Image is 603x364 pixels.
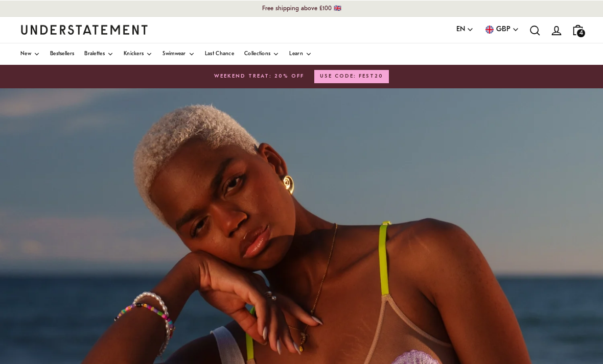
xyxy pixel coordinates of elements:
[163,43,194,65] a: Swimwear
[205,43,234,65] a: Last Chance
[205,52,234,57] span: Last Chance
[50,43,74,65] a: Bestsellers
[244,52,270,57] span: Collections
[84,52,105,57] span: Bralettes
[456,24,474,35] button: EN
[244,43,279,65] a: Collections
[20,43,40,65] a: New
[84,43,113,65] a: Bralettes
[20,52,31,57] span: New
[484,24,519,35] button: GBP
[567,19,589,40] a: 4
[289,43,312,65] a: Learn
[20,25,148,34] a: Understatement Homepage
[496,24,511,35] span: GBP
[289,52,303,57] span: Learn
[456,24,465,35] span: EN
[20,70,583,83] a: WEEKEND TREAT: 20% OFFUSE CODE: FEST20
[50,52,74,57] span: Bestsellers
[577,29,585,37] span: 4
[163,52,185,57] span: Swimwear
[124,52,144,57] span: Knickers
[214,72,304,81] span: WEEKEND TREAT: 20% OFF
[314,70,389,83] button: USE CODE: FEST20
[229,2,375,15] p: Free shipping above £100 🇬🇧
[124,43,152,65] a: Knickers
